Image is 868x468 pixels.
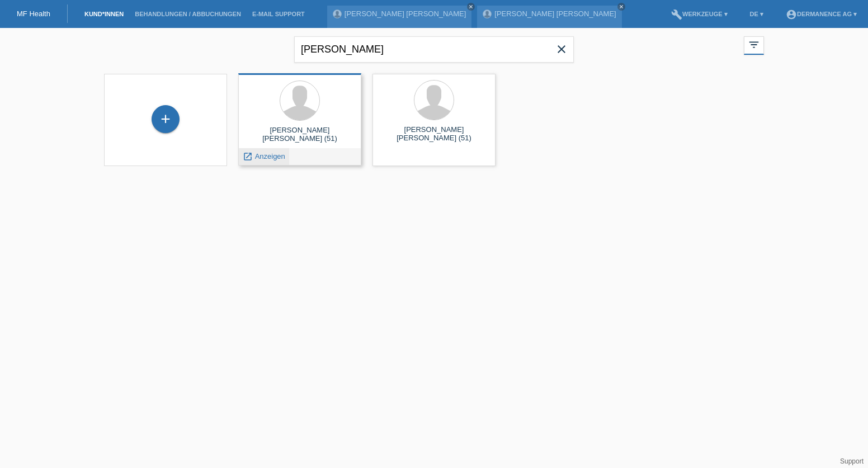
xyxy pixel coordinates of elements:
i: close [555,42,568,56]
a: buildWerkzeuge ▾ [666,11,733,17]
i: close [619,4,624,10]
div: Kund*in hinzufügen [152,110,179,129]
span: Anzeigen [255,152,285,160]
a: Support [840,457,864,465]
div: [PERSON_NAME] [PERSON_NAME] (51) [247,126,352,144]
i: launch [243,152,253,162]
div: [PERSON_NAME] [PERSON_NAME] (51) [381,125,487,143]
a: close [467,3,475,11]
a: Behandlungen / Abbuchungen [129,11,247,17]
a: account_circleDermanence AG ▾ [780,11,862,17]
i: close [468,4,474,10]
a: MF Health [17,10,50,18]
i: filter_list [748,39,760,51]
i: build [671,9,682,20]
input: Suche... [294,36,574,63]
a: E-Mail Support [247,11,310,17]
a: DE ▾ [744,11,769,17]
a: Kund*innen [79,11,129,17]
a: [PERSON_NAME] [PERSON_NAME] [494,10,616,18]
a: [PERSON_NAME] [PERSON_NAME] [345,10,466,18]
i: account_circle [786,9,797,20]
a: close [617,3,625,11]
a: launch Anzeigen [243,152,285,160]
